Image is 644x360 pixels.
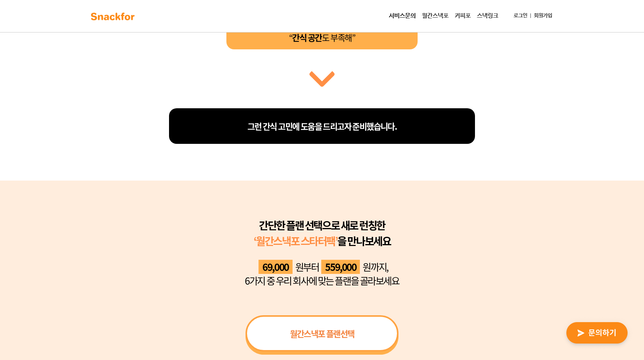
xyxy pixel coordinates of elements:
span: 간식 공간 [292,31,322,44]
a: 서비스문의 [386,8,419,24]
span: 월간스낵포 플랜선택 [290,327,355,340]
span: ‘월간스낵포 스타터팩’ [254,233,338,249]
span: 설정 [118,254,127,260]
span: 대화 [70,254,79,261]
span: 69,000 [259,260,292,274]
a: 커피포 [452,8,474,24]
span: “ 도 부족해” [289,31,355,44]
a: 로그인 [511,9,530,23]
a: 설정 [99,243,147,262]
img: background-main-color.svg [89,10,137,23]
a: 회원가입 [531,9,555,23]
a: 대화 [50,243,99,262]
div: 원부터 원까지, 6가지 중 우리 회사에 맞는 플랜을 골라보세요 [156,260,488,287]
div: 간단한 플랜 선택으로 새로 런칭한 을 만나보세요 [156,217,488,249]
a: 월간스낵포 [419,8,452,24]
span: 홈 [24,254,29,260]
span: 559,000 [321,260,360,274]
span: 그런 간식 고민에 도움을 드리고자 준비했습니다. [247,120,397,132]
a: 홈 [2,243,50,262]
a: 스낵링크 [474,8,501,24]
